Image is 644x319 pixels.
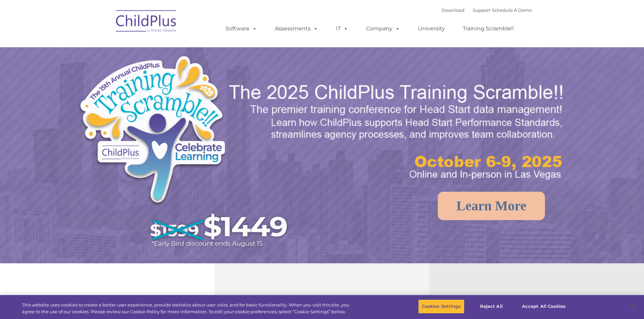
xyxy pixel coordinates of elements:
[268,22,325,35] a: Assessments
[438,192,545,220] a: Learn More
[518,299,569,314] button: Accept All Cookies
[470,299,512,314] button: Reject All
[411,22,452,35] a: University
[219,22,264,35] a: Software
[626,299,641,314] button: Close
[492,7,532,13] a: Schedule A Demo
[442,7,464,13] a: Download
[359,22,407,35] a: Company
[418,299,464,314] button: Cookies Settings
[22,302,354,315] div: This website uses cookies to create a better user experience, provide statistics about user visit...
[456,22,521,35] a: Training Scramble!!
[329,22,355,35] a: IT
[442,7,532,13] font: |
[473,7,491,13] a: Support
[113,5,180,39] img: ChildPlus by Procare Solutions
